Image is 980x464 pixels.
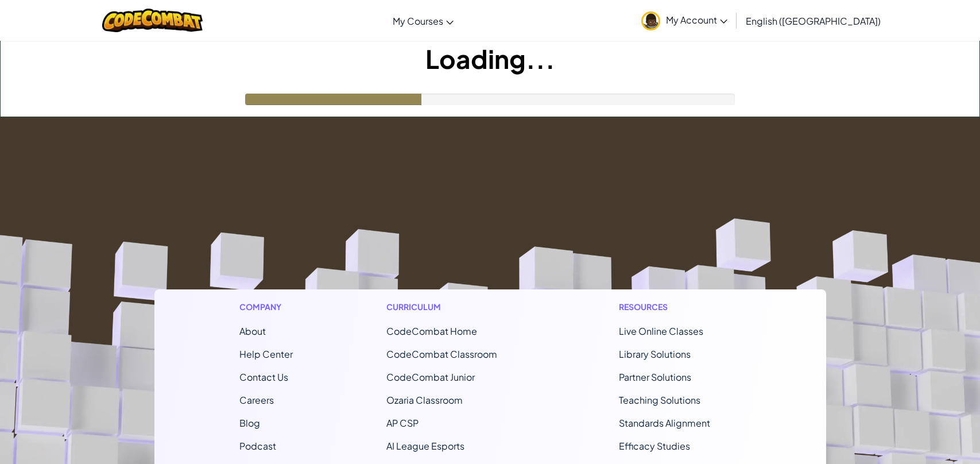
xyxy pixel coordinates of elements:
a: Careers [239,394,274,406]
a: AI League Esports [386,440,464,452]
a: About [239,325,266,337]
span: CodeCombat Home [386,325,477,337]
a: Podcast [239,440,276,452]
a: Teaching Solutions [619,394,700,406]
a: AP CSP [386,417,419,429]
span: My Courses [393,15,443,27]
h1: Company [239,301,293,313]
h1: Resources [619,301,741,313]
h1: Loading... [1,41,979,76]
a: CodeCombat Classroom [386,348,497,360]
a: Blog [239,417,260,429]
a: English ([GEOGRAPHIC_DATA]) [740,5,886,36]
img: CodeCombat logo [102,9,203,32]
h1: Curriculum [386,301,525,313]
a: Partner Solutions [619,371,691,383]
a: Help Center [239,348,293,360]
span: English ([GEOGRAPHIC_DATA]) [746,15,881,27]
a: My Account [636,2,733,38]
a: Live Online Classes [619,325,703,337]
a: Ozaria Classroom [386,394,463,406]
a: Standards Alignment [619,417,710,429]
a: Efficacy Studies [619,440,690,452]
span: My Account [666,14,727,26]
a: My Courses [387,5,459,36]
img: avatar [641,11,660,30]
span: Contact Us [239,371,288,383]
a: Library Solutions [619,348,691,360]
a: CodeCombat Junior [386,371,475,383]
